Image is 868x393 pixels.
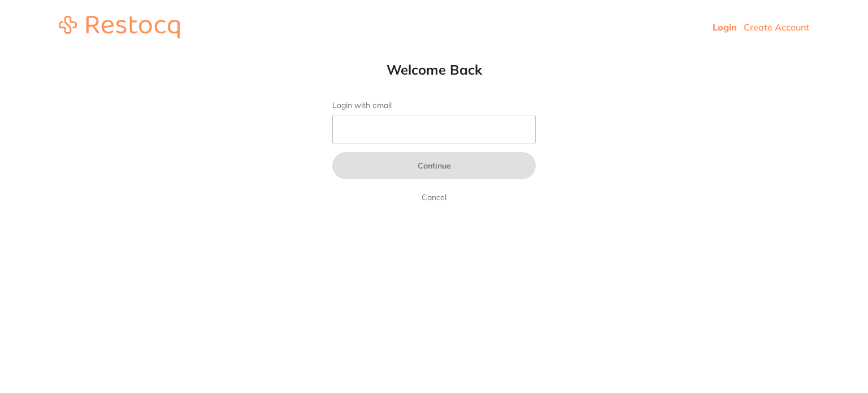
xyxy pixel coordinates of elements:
a: Cancel [419,191,449,204]
a: Login [713,21,737,33]
img: restocq_logo.svg [59,16,180,38]
label: Login with email [332,101,536,110]
button: Continue [332,152,536,179]
a: Create Account [744,21,809,33]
